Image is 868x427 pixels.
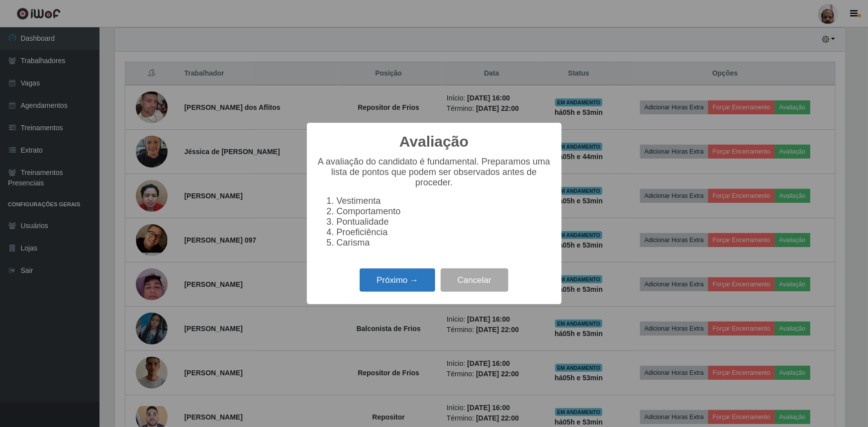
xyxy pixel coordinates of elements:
[441,268,508,292] button: Cancelar
[360,268,435,292] button: Próximo →
[337,227,552,238] li: Proeficiência
[337,238,552,248] li: Carisma
[337,206,552,217] li: Comportamento
[317,157,552,188] p: A avaliação do candidato é fundamental. Preparamos uma lista de pontos que podem ser observados a...
[399,133,469,151] h2: Avaliação
[337,217,552,227] li: Pontualidade
[337,196,552,206] li: Vestimenta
